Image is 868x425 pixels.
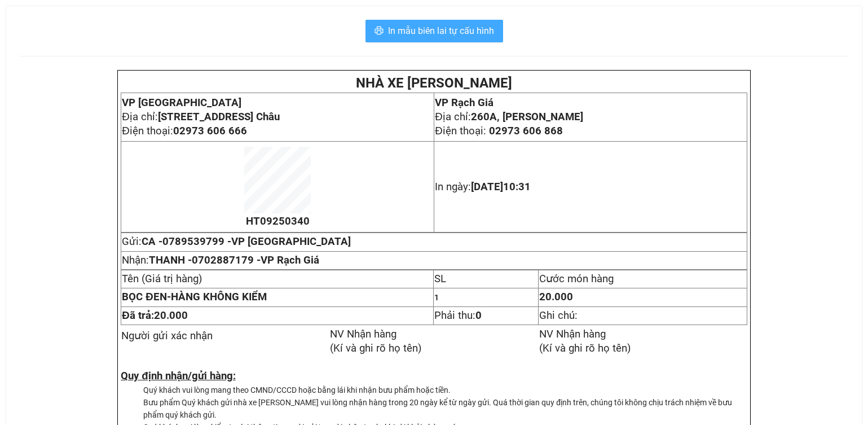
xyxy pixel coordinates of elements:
[434,273,446,285] span: SL
[471,111,583,123] strong: 260A, [PERSON_NAME]
[435,97,494,109] span: VP Rạch Giá
[434,309,482,322] span: Phải thu:
[158,111,280,123] strong: [STREET_ADDRESS] Châu
[122,111,279,123] span: Địa chỉ:
[503,181,531,193] span: 10:31
[261,254,319,266] span: VP Rạch Giá
[539,328,606,340] span: NV Nhận hàng
[122,291,166,303] span: BỌC ĐEN
[435,181,531,193] span: In ngày:
[142,235,351,248] span: CA -
[539,291,573,303] span: 20.000
[435,125,562,137] span: Điện thoại:
[122,125,246,137] span: Điện thoại:
[231,235,351,248] span: VP [GEOGRAPHIC_DATA]
[539,342,631,354] span: (Kí và ghi rõ họ tên)
[374,26,384,37] span: printer
[330,342,421,354] span: (Kí và ghi rõ họ tên)
[435,111,583,123] span: Địa chỉ:
[143,384,747,396] li: Quý khách vui lòng mang theo CMND/CCCD hoặc bằng lái khi nhận bưu phẩm hoặc tiền.
[122,291,170,303] span: -
[489,125,563,137] span: 02973 606 868
[122,309,187,322] span: Đã trả:
[149,254,319,266] span: THANH -
[154,309,188,322] span: 20.000
[122,273,202,285] span: Tên (Giá trị hàng)
[162,235,351,248] span: 0789539799 -
[192,254,319,266] span: 0702887179 -
[246,215,310,227] span: HT09250340
[122,235,351,248] span: Gửi:
[356,75,512,91] strong: NHÀ XE [PERSON_NAME]
[122,254,319,266] span: Nhận:
[434,293,439,302] span: 1
[388,24,494,38] span: In mẫu biên lai tự cấu hình
[471,181,531,193] span: [DATE]
[122,97,241,109] span: VP [GEOGRAPHIC_DATA]
[330,328,396,340] span: NV Nhận hàng
[539,273,614,285] span: Cước món hàng
[365,20,503,42] button: printerIn mẫu biên lai tự cấu hình
[122,291,266,303] strong: HÀNG KHÔNG KIỂM
[143,396,747,421] li: Bưu phẩm Quý khách gửi nhà xe [PERSON_NAME] vui lòng nhận hàng trong 20 ngày kể từ ngày gửi. Quá ...
[475,309,482,322] strong: 0
[121,330,213,342] span: Người gửi xác nhận
[121,370,235,382] strong: Quy định nhận/gửi hàng:
[173,125,247,137] span: 02973 606 666
[539,309,578,322] span: Ghi chú:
